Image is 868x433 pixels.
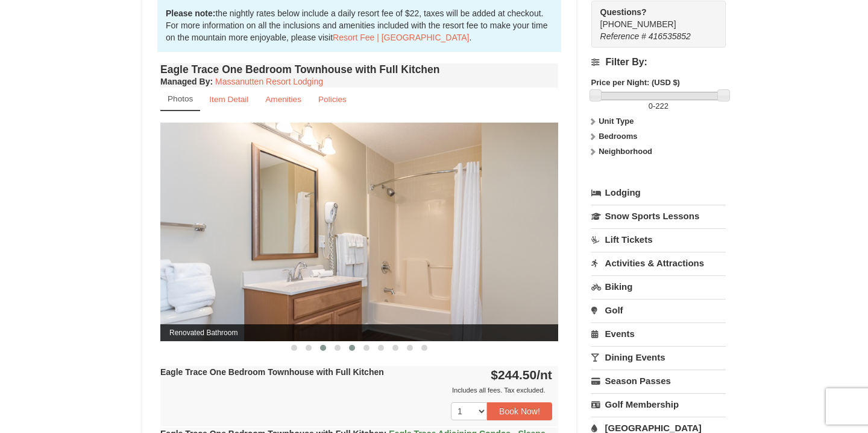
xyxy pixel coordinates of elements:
[591,346,726,368] a: Dining Events
[166,8,215,18] strong: Please note:
[591,57,726,68] h4: Filter By:
[310,88,354,111] a: Policies
[600,6,704,29] span: [PHONE_NUMBER]
[591,182,726,204] a: Lodging
[257,88,309,111] a: Amenities
[591,100,726,112] label: -
[168,94,193,103] small: Photos
[201,88,256,111] a: Item Detail
[591,252,726,274] a: Activities & Attractions
[160,367,384,377] strong: Eagle Trace One Bedroom Townhouse with Full Kitchen
[591,228,726,251] a: Lift Tickets
[591,78,680,87] strong: Price per Night: (USD $)
[265,95,301,104] small: Amenities
[333,33,469,42] a: Resort Fee | [GEOGRAPHIC_DATA]
[599,117,634,126] strong: Unit Type
[599,132,637,141] strong: Bedrooms
[599,147,652,156] strong: Neighborhood
[649,31,691,41] span: 416535852
[160,77,210,86] span: Managed By
[318,95,347,104] small: Policies
[600,31,646,41] span: Reference #
[600,7,647,17] strong: Questions?
[591,275,726,298] a: Biking
[160,384,552,396] div: Includes all fees. Tax excluded.
[591,322,726,345] a: Events
[649,101,653,111] span: 0
[591,299,726,321] a: Golf
[209,95,248,104] small: Item Detail
[160,63,558,75] h4: Eagle Trace One Bedroom Townhouse with Full Kitchen
[491,368,552,382] strong: $244.50
[160,77,213,86] strong: :
[591,393,726,415] a: Golf Membership
[487,402,552,420] button: Book Now!
[591,370,726,392] a: Season Passes
[655,101,668,111] span: 222
[160,123,558,341] img: Renovated Bathroom
[160,324,558,341] span: Renovated Bathroom
[215,77,323,86] a: Massanutten Resort Lodging
[591,205,726,227] a: Snow Sports Lessons
[160,88,200,111] a: Photos
[536,368,552,382] span: /nt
